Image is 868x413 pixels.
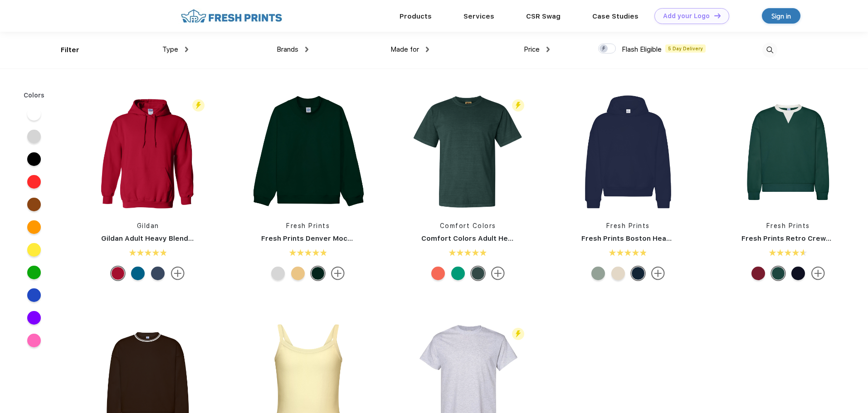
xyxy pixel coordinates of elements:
[663,12,710,20] div: Add your Logo
[277,45,298,53] span: Brands
[622,45,662,53] span: Flash Eligible
[185,47,188,52] img: dropdown.png
[431,267,445,280] div: Bright Salmon
[611,267,625,280] div: Sand
[137,222,159,229] a: Gildan
[451,267,465,280] div: Island Green
[390,45,419,53] span: Made for
[131,267,145,280] div: Antique Sapphire
[111,267,125,280] div: Cherry Red
[606,222,650,229] a: Fresh Prints
[101,234,299,243] a: Gildan Adult Heavy Blend 8 Oz. 50/50 Hooded Sweatshirt
[426,47,429,52] img: dropdown.png
[631,267,645,280] div: Navy
[331,267,345,280] img: more.svg
[766,222,810,229] a: Fresh Prints
[408,92,528,212] img: func=resize&h=266
[546,47,550,52] img: dropdown.png
[192,99,205,112] img: flash_active_toggle.svg
[741,234,843,243] a: Fresh Prints Retro Crewneck
[714,13,721,18] img: DT
[305,47,308,52] img: dropdown.png
[421,234,570,243] a: Comfort Colors Adult Heavyweight T-Shirt
[591,267,605,280] div: Sage Green
[751,267,765,280] div: Ash/Cherry
[162,45,178,53] span: Type
[512,328,524,340] img: flash_active_toggle.svg
[728,92,848,212] img: func=resize&h=266
[524,45,540,53] span: Price
[491,267,505,280] img: more.svg
[178,8,285,24] img: fo%20logo%202.webp
[88,92,208,212] img: func=resize&h=266
[568,92,688,212] img: func=resize&h=266
[291,267,305,280] div: Bahama Yellow
[651,267,665,280] img: more.svg
[471,267,485,280] div: Blue Spruce
[771,267,785,280] div: Green
[151,267,165,280] div: Indigo Blue
[17,91,52,100] div: Colors
[771,11,791,21] div: Sign in
[286,222,330,229] a: Fresh Prints
[261,234,458,243] a: Fresh Prints Denver Mock Neck Heavyweight Sweatshirt
[440,222,496,229] a: Comfort Colors
[581,234,725,243] a: Fresh Prints Boston Heavyweight Hoodie
[248,92,368,212] img: func=resize&h=266
[400,12,432,20] a: Products
[271,267,285,280] div: Ash Grey
[811,267,825,280] img: more.svg
[61,45,79,55] div: Filter
[762,43,777,58] img: desktop_search.svg
[171,267,185,280] img: more.svg
[762,8,800,24] a: Sign in
[791,267,805,280] div: Navy/White
[311,267,325,280] div: Forest Green
[512,99,524,112] img: flash_active_toggle.svg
